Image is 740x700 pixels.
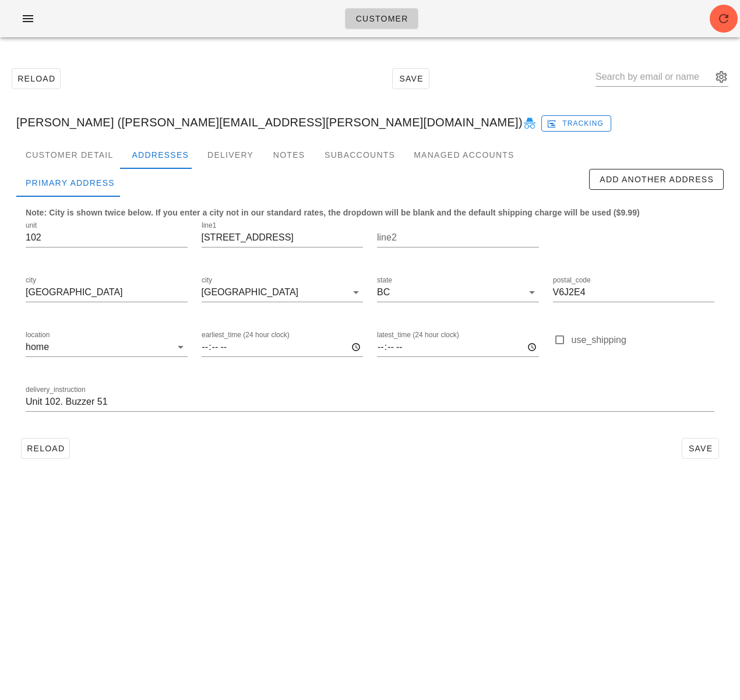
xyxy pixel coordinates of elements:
[377,287,390,298] div: BC
[26,386,86,394] label: delivery_instruction
[345,8,418,29] a: Customer
[589,169,724,190] button: Add Another Address
[16,141,122,169] div: Customer Detail
[202,331,290,340] label: earliest_time (24 hour clock)
[17,74,55,83] span: Reload
[397,74,424,83] span: Save
[16,169,124,197] div: Primary Address
[572,334,715,346] label: use_shipping
[12,68,61,89] button: Reload
[26,221,37,230] label: unit
[377,276,392,285] label: state
[26,444,65,453] span: Reload
[202,276,212,285] label: city
[599,175,714,184] span: Add Another Address
[7,104,733,141] div: [PERSON_NAME] ([PERSON_NAME][EMAIL_ADDRESS][PERSON_NAME][DOMAIN_NAME])
[541,113,612,132] a: Tracking
[315,141,404,169] div: Subaccounts
[595,68,712,86] input: Search by email or name
[714,70,728,84] button: appended action
[202,287,299,298] div: [GEOGRAPHIC_DATA]
[404,141,523,169] div: Managed Accounts
[355,14,408,23] span: Customer
[541,115,612,132] button: Tracking
[26,338,188,356] div: locationhome
[263,141,315,169] div: Notes
[549,118,604,129] span: Tracking
[26,331,50,340] label: location
[26,276,36,285] label: city
[377,283,539,302] div: stateBC
[202,283,364,302] div: city[GEOGRAPHIC_DATA]
[26,208,640,217] b: Note: City is shown twice below. If you enter a city not in our standard rates, the dropdown will...
[377,331,459,340] label: latest_time (24 hour clock)
[202,221,216,230] label: line1
[21,438,70,459] button: Reload
[553,276,591,285] label: postal_code
[392,68,429,89] button: Save
[26,342,49,352] div: home
[687,444,714,453] span: Save
[122,141,198,169] div: Addresses
[198,141,263,169] div: Delivery
[682,438,719,459] button: Save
